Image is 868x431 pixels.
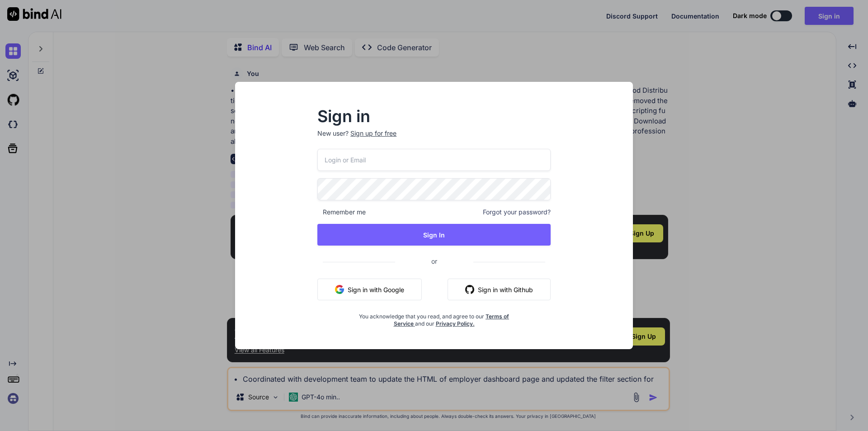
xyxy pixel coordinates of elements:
button: Sign in with Github [448,279,551,300]
img: google [335,285,344,294]
span: Forgot your password? [483,208,551,217]
button: Sign in with Google [317,279,422,300]
p: New user? [317,129,551,149]
input: Login or Email [317,149,551,171]
div: You acknowledge that you read, and agree to our and our [356,308,512,327]
a: Terms of Service [394,313,509,327]
div: Sign up for free [350,129,396,138]
img: github [465,285,474,294]
a: Privacy Policy. [436,320,475,327]
h2: Sign in [317,109,551,123]
span: or [395,250,473,272]
span: Remember me [317,208,366,217]
button: Sign In [317,224,551,246]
